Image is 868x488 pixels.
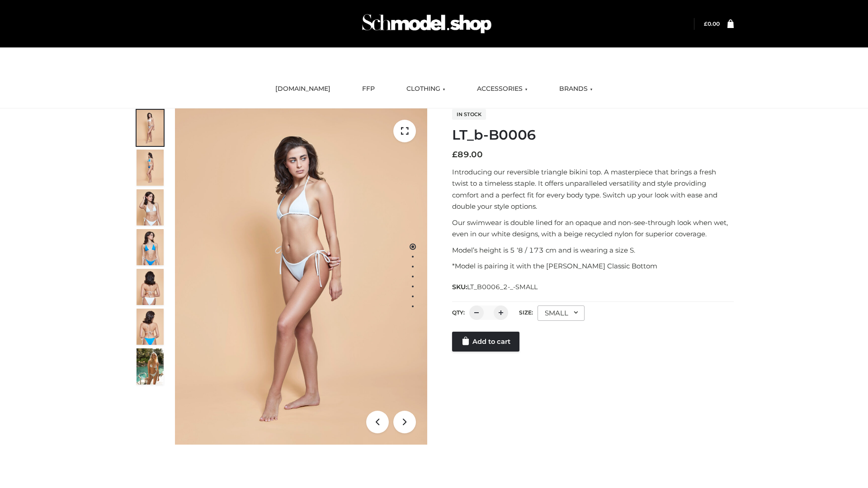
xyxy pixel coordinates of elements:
p: Our swimwear is double lined for an opaque and non-see-through look when wet, even in our white d... [452,217,734,240]
img: ArielClassicBikiniTop_CloudNine_AzureSky_OW114ECO_3-scaled.jpg [137,189,164,225]
p: *Model is pairing it with the [PERSON_NAME] Classic Bottom [452,260,734,272]
p: Introducing our reversible triangle bikini top. A masterpiece that brings a fresh twist to a time... [452,166,734,212]
a: Add to cart [452,332,519,352]
div: SMALL [538,305,585,321]
a: CLOTHING [400,79,452,99]
a: [DOMAIN_NAME] [269,79,337,99]
label: QTY: [452,309,465,316]
h1: LT_b-B0006 [452,127,734,143]
img: ArielClassicBikiniTop_CloudNine_AzureSky_OW114ECO_8-scaled.jpg [137,309,164,345]
a: £0.00 [704,20,720,27]
img: Arieltop_CloudNine_AzureSky2.jpg [137,348,164,385]
span: In stock [452,109,486,120]
span: LT_B0006_2-_-SMALL [467,283,538,291]
a: FFP [355,79,382,99]
p: Model’s height is 5 ‘8 / 173 cm and is wearing a size S. [452,244,734,256]
span: £ [452,150,458,160]
img: Schmodel Admin 964 [359,6,495,42]
img: ArielClassicBikiniTop_CloudNine_AzureSky_OW114ECO_1-scaled.jpg [137,110,164,146]
bdi: 0.00 [704,20,720,27]
img: ArielClassicBikiniTop_CloudNine_AzureSky_OW114ECO_1 [175,108,427,445]
a: BRANDS [552,79,599,99]
span: SKU: [452,282,538,292]
img: ArielClassicBikiniTop_CloudNine_AzureSky_OW114ECO_2-scaled.jpg [137,150,164,186]
label: Size: [519,309,533,316]
img: ArielClassicBikiniTop_CloudNine_AzureSky_OW114ECO_7-scaled.jpg [137,269,164,305]
span: £ [704,20,708,27]
a: ACCESSORIES [470,79,534,99]
img: ArielClassicBikiniTop_CloudNine_AzureSky_OW114ECO_4-scaled.jpg [137,229,164,265]
bdi: 89.00 [452,150,483,160]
